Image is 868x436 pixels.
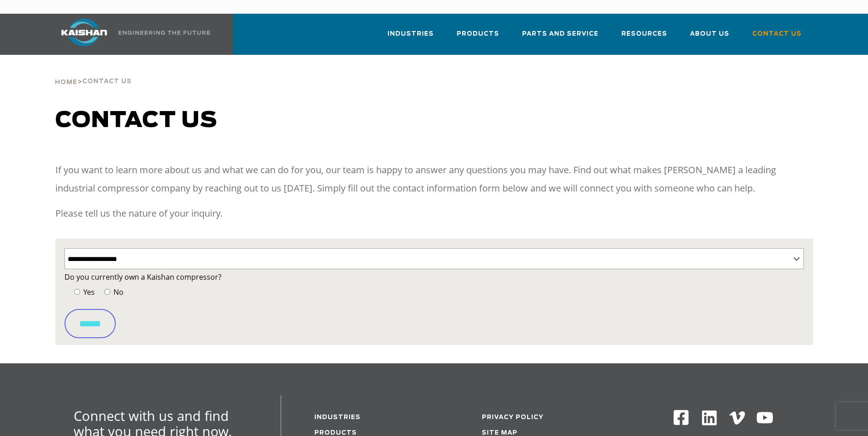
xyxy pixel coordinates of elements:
[65,271,804,283] label: Do you currently own a Kaishan compressor?
[50,19,119,46] img: kaishan logo
[81,287,95,297] span: Yes
[752,29,802,39] span: Contact Us
[701,409,718,427] img: Linkedin
[457,29,499,39] span: Products
[729,411,745,425] img: Vimeo
[112,287,124,297] span: No
[621,29,667,39] span: Resources
[673,409,690,426] img: Facebook
[388,29,434,39] span: Industries
[55,55,132,90] div: >
[314,430,357,436] a: Products
[482,430,518,436] a: Site Map
[74,289,80,295] input: Yes
[55,80,77,85] span: Home
[104,289,110,295] input: No
[522,22,598,53] a: Parts and Service
[82,79,132,85] span: Contact Us
[55,161,813,197] p: If you want to learn more about us and what we can do for you, our team is happy to answer any qu...
[119,31,210,35] img: Engineering the future
[457,22,499,53] a: Products
[314,415,361,420] a: Industries
[690,29,729,39] span: About Us
[388,22,434,53] a: Industries
[50,14,212,55] a: Kaishan USA
[482,415,544,420] a: Privacy Policy
[756,409,774,427] img: Youtube
[55,204,813,223] p: Please tell us the nature of your inquiry.
[522,29,598,39] span: Parts and Service
[55,110,217,132] span: Contact us
[690,22,729,53] a: About Us
[621,22,667,53] a: Resources
[55,78,77,86] a: Home
[65,271,804,338] form: Contact form
[752,22,802,53] a: Contact Us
